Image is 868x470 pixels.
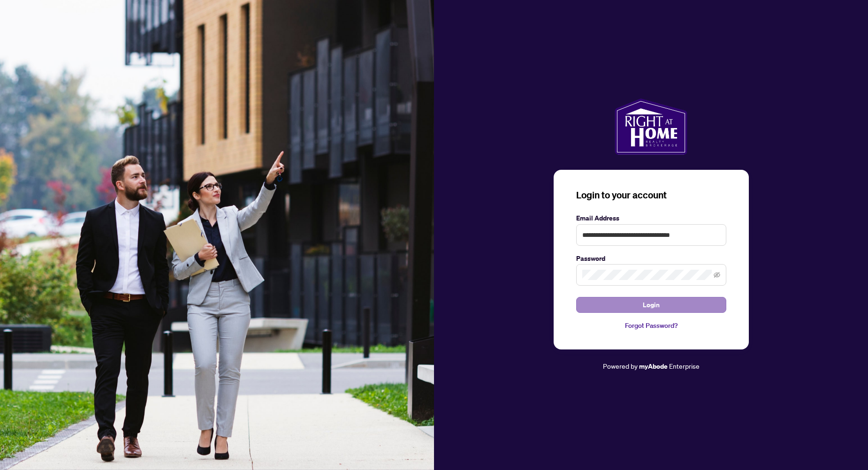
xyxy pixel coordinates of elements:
button: Login [576,297,726,313]
a: Forgot Password? [576,320,726,331]
span: Login [643,297,660,312]
img: ma-logo [615,99,687,155]
span: Powered by [603,362,638,370]
label: Email Address [576,213,726,223]
h3: Login to your account [576,189,726,202]
a: myAbode [639,361,668,371]
span: Enterprise [669,362,700,370]
label: Password [576,253,726,264]
span: eye-invisible [714,272,720,278]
